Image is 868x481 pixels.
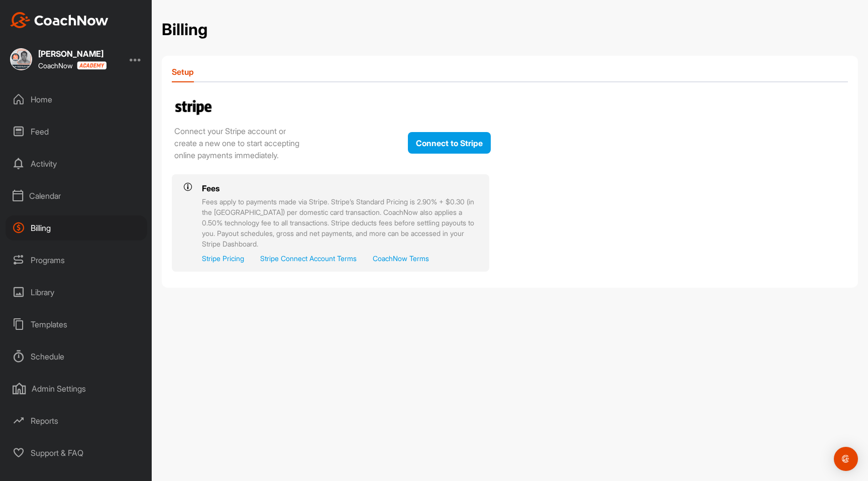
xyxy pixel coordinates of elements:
[174,125,301,161] div: Connect your Stripe account or create a new one to start accepting online payments immediately.
[6,344,147,369] div: Schedule
[38,61,106,70] div: CoachNow
[6,440,147,465] div: Support & FAQ
[202,182,481,194] h3: Fees
[834,447,858,471] div: Open Intercom Messenger
[6,215,147,240] div: Billing
[202,196,481,249] p: Fees apply to payments made via Stripe. Stripe’s Standard Pricing is 2.90% + $0.30 (in the [GEOGR...
[6,248,147,273] div: Programs
[6,87,147,112] div: Home
[6,183,147,208] div: Calendar
[172,66,194,82] li: Setup
[10,48,32,70] img: square_f96d48448477b8f81c19b5c515a4a763.jpg
[77,61,106,70] img: CoachNow acadmey
[6,151,147,176] div: Activity
[260,253,357,264] a: Stripe Connect Account Terms
[38,50,106,58] div: [PERSON_NAME]
[10,12,108,28] img: CoachNow
[202,253,244,264] a: Stripe Pricing
[373,253,429,264] a: CoachNow Terms
[6,312,147,337] div: Templates
[408,132,491,154] button: Connect to Stripe
[6,119,147,144] div: Feed
[6,408,147,433] div: Reports
[6,280,147,305] div: Library
[6,376,147,401] div: Admin Settings
[172,97,215,117] img: tags
[162,20,207,40] h2: Billing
